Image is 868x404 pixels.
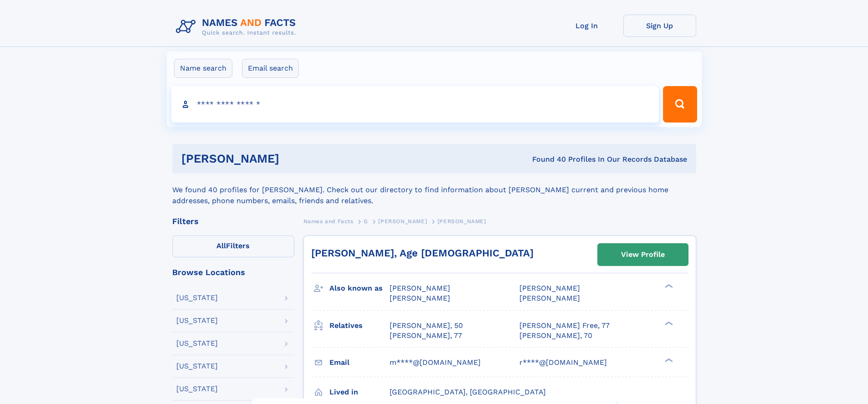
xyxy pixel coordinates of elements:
[406,154,687,164] div: Found 40 Profiles In Our Records Database
[378,215,427,227] a: [PERSON_NAME]
[390,331,462,341] a: [PERSON_NAME], 77
[663,320,673,326] div: ❯
[216,241,226,250] span: All
[176,294,218,302] div: [US_STATE]
[174,59,232,78] label: Name search
[329,281,390,296] h3: Also known as
[172,268,294,276] div: Browse Locations
[663,357,673,363] div: ❯
[311,247,534,259] a: [PERSON_NAME], Age [DEMOGRAPHIC_DATA]
[390,388,546,396] span: [GEOGRAPHIC_DATA], [GEOGRAPHIC_DATA]
[663,86,697,123] button: Search Button
[329,318,390,333] h3: Relatives
[621,244,665,265] div: View Profile
[519,294,580,302] span: [PERSON_NAME]
[171,86,659,123] input: search input
[598,244,688,266] a: View Profile
[364,218,368,225] span: G
[176,317,218,324] div: [US_STATE]
[364,215,368,227] a: G
[329,384,390,400] h3: Lived in
[663,283,673,289] div: ❯
[176,385,218,393] div: [US_STATE]
[378,218,427,225] span: [PERSON_NAME]
[390,284,450,292] span: [PERSON_NAME]
[172,174,696,206] div: We found 40 profiles for [PERSON_NAME]. Check out our directory to find information about [PERSON...
[519,321,610,331] a: [PERSON_NAME] Free, 77
[172,15,303,39] img: Logo Names and Facts
[390,321,463,331] a: [PERSON_NAME], 50
[176,340,218,347] div: [US_STATE]
[176,363,218,370] div: [US_STATE]
[390,294,450,302] span: [PERSON_NAME]
[437,218,486,225] span: [PERSON_NAME]
[623,15,696,37] a: Sign Up
[172,217,294,225] div: Filters
[519,284,580,292] span: [PERSON_NAME]
[242,59,299,78] label: Email search
[303,215,354,227] a: Names and Facts
[181,153,406,164] h1: [PERSON_NAME]
[519,331,592,341] a: [PERSON_NAME], 70
[550,15,623,37] a: Log In
[329,355,390,370] h3: Email
[172,235,294,257] label: Filters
